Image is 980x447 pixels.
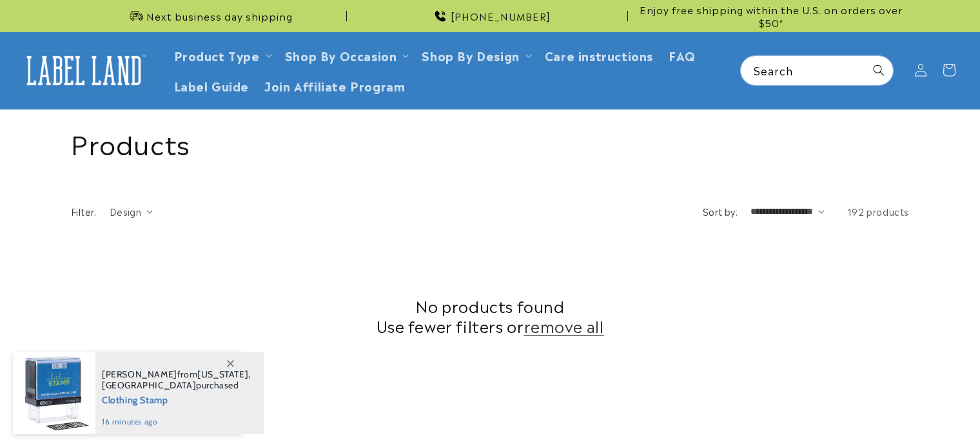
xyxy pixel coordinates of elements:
h2: No products found Use fewer filters or [71,296,909,336]
span: [PHONE_NUMBER] [451,10,551,23]
summary: Shop By Occasion [277,40,415,70]
span: [GEOGRAPHIC_DATA] [102,379,196,391]
span: from , purchased [102,369,251,391]
summary: Product Type [166,40,277,70]
summary: Shop By Design [414,40,536,70]
a: Label Guide [166,70,257,100]
span: Join Affiliate Program [264,78,405,93]
a: Shop By Design [422,46,519,64]
label: Sort by: [703,205,738,218]
span: [PERSON_NAME] [102,368,177,380]
span: Enjoy free shipping within the U.S. on orders over $50* [633,3,909,28]
span: FAQ [669,48,696,62]
a: remove all [524,316,604,336]
span: Label Guide [174,78,250,93]
button: Search [865,56,893,84]
span: Next business day shipping [146,10,293,23]
a: Join Affiliate Program [257,70,413,100]
a: Care instructions [537,40,661,70]
span: 192 products [847,205,909,218]
span: Design [110,205,141,218]
img: Label Land [19,50,148,90]
span: [US_STATE] [197,368,248,380]
summary: Design (0 selected) [110,205,153,218]
span: Care instructions [545,48,653,62]
a: Label Land [15,46,153,95]
h2: Filter: [71,205,97,218]
span: Shop By Occasion [285,48,397,62]
a: FAQ [661,40,703,70]
h1: Products [71,126,909,159]
a: Product Type [174,46,260,64]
